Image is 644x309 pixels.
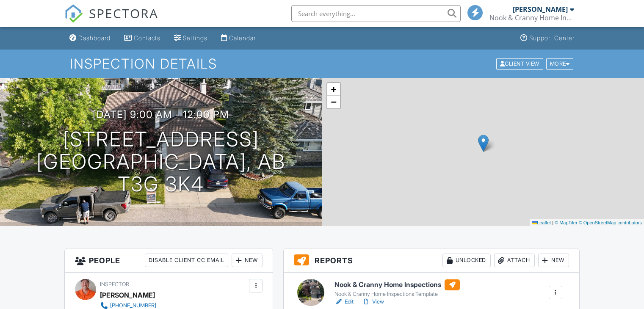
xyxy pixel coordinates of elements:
a: Calendar [218,30,259,46]
div: Contacts [134,34,160,41]
div: Unlocked [442,254,491,267]
a: SPECTORA [64,11,158,29]
div: More [546,58,574,69]
h1: [STREET_ADDRESS] [GEOGRAPHIC_DATA], AB T3G 3K4 [14,128,309,195]
a: © MapTiler [555,220,578,225]
div: [PERSON_NAME] [513,5,568,14]
h3: [DATE] 9:00 am - 12:00 pm [93,109,229,120]
div: Support Center [529,34,575,41]
div: [PHONE_NUMBER] [110,302,156,309]
a: Edit [334,298,354,306]
a: Client View [495,60,545,66]
a: Support Center [517,30,578,46]
div: Calendar [229,34,256,41]
span: SPECTORA [89,4,158,22]
input: Search everything... [291,5,461,22]
div: Nook & Cranny Home Inspections Template [334,291,460,298]
div: Nook & Cranny Home Inspections Ltd. [489,14,574,22]
div: [PERSON_NAME] [100,289,155,301]
span: Inspector [100,281,129,287]
h3: Reports [284,248,579,273]
a: Nook & Cranny Home Inspections Nook & Cranny Home Inspections Template [334,279,460,298]
div: Dashboard [78,34,111,41]
span: | [552,220,553,225]
span: + [331,84,336,94]
a: Settings [171,30,211,46]
a: Zoom out [327,96,340,108]
img: The Best Home Inspection Software - Spectora [64,4,83,23]
div: Client View [496,58,543,69]
a: Zoom in [327,83,340,96]
h1: Inspection Details [70,56,574,71]
a: View [362,298,384,306]
img: Marker [478,135,489,152]
a: © OpenStreetMap contributors [579,220,642,225]
a: Leaflet [532,220,551,225]
div: New [232,254,263,267]
a: Dashboard [66,30,114,46]
h6: Nook & Cranny Home Inspections [334,279,460,290]
a: Contacts [121,30,164,46]
div: Disable Client CC Email [145,254,228,267]
div: Attach [494,254,535,267]
div: New [538,254,569,267]
div: Settings [183,34,207,41]
h3: People [65,248,273,273]
span: − [331,97,336,107]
